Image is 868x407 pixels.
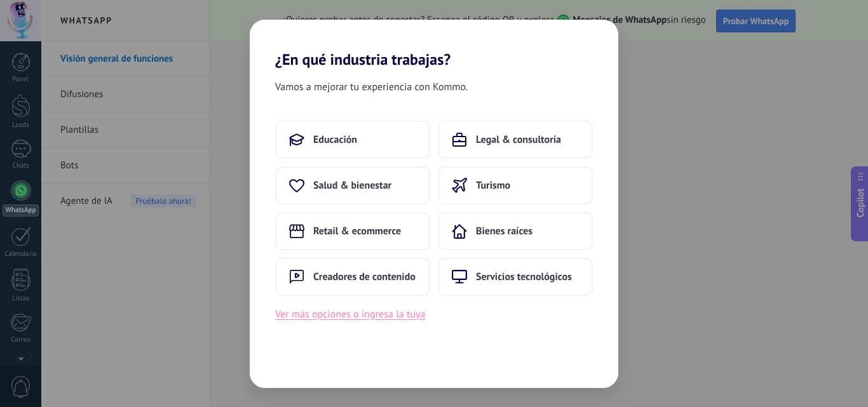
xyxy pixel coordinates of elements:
[476,133,561,146] span: Legal & consultoría
[313,133,357,146] span: Educación
[438,166,593,204] button: Turismo
[313,179,391,192] span: Salud & bienestar
[275,212,430,250] button: Retail & ecommerce
[438,212,593,250] button: Bienes raíces
[250,20,618,69] h2: ¿En qué industria trabajas?
[275,306,425,323] button: Ver más opciones o ingresa la tuya
[438,258,593,296] button: Servicios tecnológicos
[438,121,593,159] button: Legal & consultoría
[275,166,430,204] button: Salud & bienestar
[275,79,468,95] span: Vamos a mejorar tu experiencia con Kommo.
[275,258,430,296] button: Creadores de contenido
[313,270,416,283] span: Creadores de contenido
[313,225,401,237] span: Retail & ecommerce
[476,179,510,192] span: Turismo
[275,121,430,159] button: Educación
[476,225,532,237] span: Bienes raíces
[476,270,572,283] span: Servicios tecnológicos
